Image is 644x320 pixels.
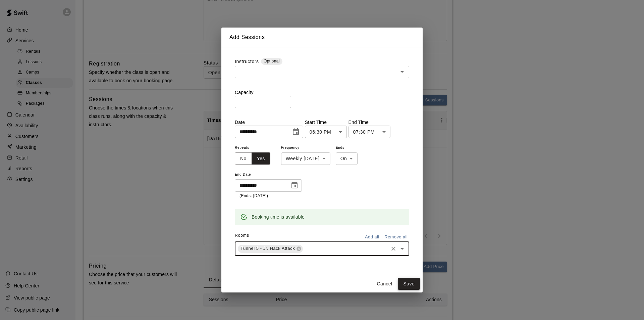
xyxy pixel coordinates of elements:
[238,245,298,252] span: Tunnel 5 - Jr. Hack Attack
[305,119,347,126] p: Start Time
[389,244,398,254] button: Clear
[281,143,330,152] span: Frequency
[281,152,330,165] div: Weekly [DATE]
[374,278,395,290] button: Cancel
[252,211,305,223] div: Booking time is available
[397,244,407,254] button: Open
[397,67,407,77] button: Open
[235,89,409,96] p: Capacity
[348,126,390,138] div: 07:30 PM
[288,179,301,192] button: Choose date, selected date is Sep 30, 2025
[383,232,409,242] button: Remove all
[305,126,347,138] div: 06:30 PM
[235,119,303,126] p: Date
[235,152,270,165] div: outlined button group
[221,28,423,47] h2: Add Sessions
[252,152,270,165] button: Yes
[238,245,303,253] div: Tunnel 5 - Jr. Hack Attack
[235,233,249,238] span: Rooms
[336,143,358,152] span: Ends
[348,119,390,126] p: End Time
[361,232,383,242] button: Add all
[235,152,252,165] button: No
[289,125,303,139] button: Choose date, selected date is Sep 2, 2025
[264,59,280,63] span: Optional
[336,152,358,165] div: On
[398,278,420,290] button: Save
[235,143,276,152] span: Repeats
[235,58,259,66] label: Instructors
[239,193,297,199] p: (Ends: [DATE])
[235,170,302,179] span: End Date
